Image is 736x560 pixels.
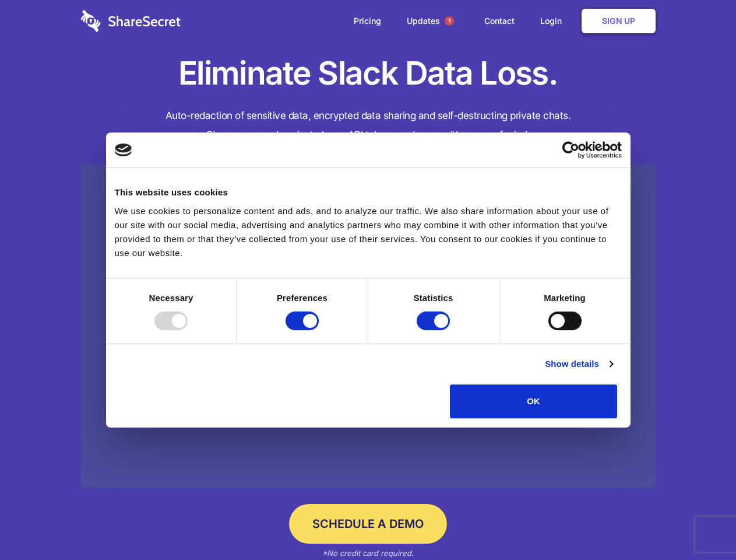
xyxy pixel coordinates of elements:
button: OK [450,384,617,418]
a: Sign Up [582,9,656,33]
em: *No credit card required. [322,548,414,558]
span: 1 [445,16,454,26]
a: Login [529,3,579,39]
strong: Statistics [414,293,453,303]
div: This website uses cookies [115,185,622,199]
a: Show details [545,357,612,371]
h4: Auto-redaction of sensitive data, encrypted data sharing and self-destructing private chats. Shar... [81,106,656,145]
img: logo [115,143,132,156]
h1: Eliminate Slack Data Loss. [81,52,656,94]
strong: Preferences [277,293,327,303]
img: logo-wordmark-white-trans-d4663122ce5f474addd5e946df7df03e33cb6a1c49d2221995e7729f52c070b2.svg [81,10,181,32]
a: Schedule a Demo [289,504,447,544]
strong: Necessary [149,293,193,303]
a: Contact [473,3,526,39]
a: Usercentrics Cookiebot - opens in a new window [520,141,622,159]
strong: Marketing [544,293,586,303]
a: Pricing [342,3,393,39]
div: We use cookies to personalize content and ads, and to analyze our traffic. We also share informat... [115,204,622,260]
a: Wistia video thumbnail [81,164,656,488]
